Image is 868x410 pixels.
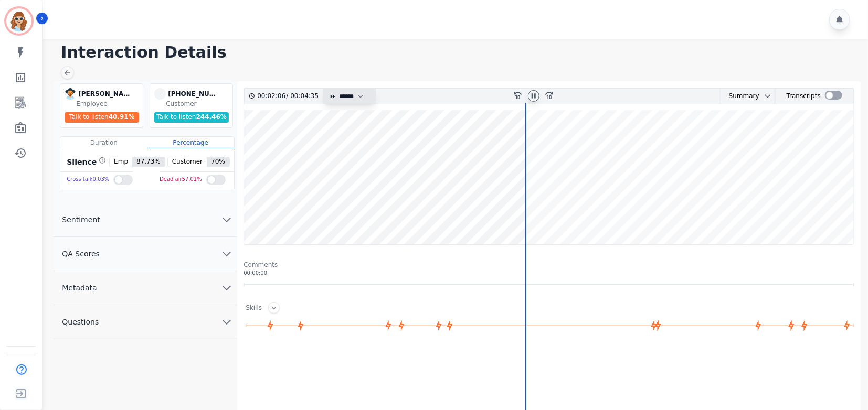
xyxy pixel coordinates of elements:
[168,157,207,167] span: Customer
[168,88,220,100] div: [PHONE_NUMBER]
[244,269,854,277] div: 00:00:00
[257,89,286,104] div: 00:02:06
[132,157,165,167] span: 87.73 %
[154,88,166,100] span: -
[244,261,854,269] div: Comments
[54,203,237,237] button: Sentiment chevron down
[76,100,141,108] div: Employee
[61,43,858,62] h1: Interaction Details
[787,89,821,104] div: Transcripts
[67,172,109,187] div: Cross talk 0.03 %
[220,282,233,294] svg: chevron down
[54,283,105,293] span: Metadata
[196,113,227,121] span: 244.46 %
[60,137,147,148] div: Duration
[759,92,772,100] button: chevron down
[54,249,108,259] span: QA Scores
[220,247,233,260] svg: chevron down
[78,88,131,100] div: [PERSON_NAME]
[65,112,139,123] div: Talk to listen
[6,8,31,34] img: Bordered avatar
[721,89,759,104] div: Summary
[109,113,135,121] span: 40.91 %
[220,213,233,226] svg: chevron down
[207,157,229,167] span: 70 %
[147,137,234,148] div: Percentage
[764,92,772,100] svg: chevron down
[220,316,233,328] svg: chevron down
[110,157,132,167] span: Emp
[154,112,229,123] div: Talk to listen
[246,304,262,314] div: Skills
[288,89,317,104] div: 00:04:35
[54,317,107,327] span: Questions
[65,157,106,167] div: Silence
[54,214,108,225] span: Sentiment
[54,237,237,271] button: QA Scores chevron down
[54,305,237,339] button: Questions chevron down
[166,100,230,108] div: Customer
[160,172,202,187] div: Dead air 57.01 %
[54,271,237,305] button: Metadata chevron down
[257,89,321,104] div: /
